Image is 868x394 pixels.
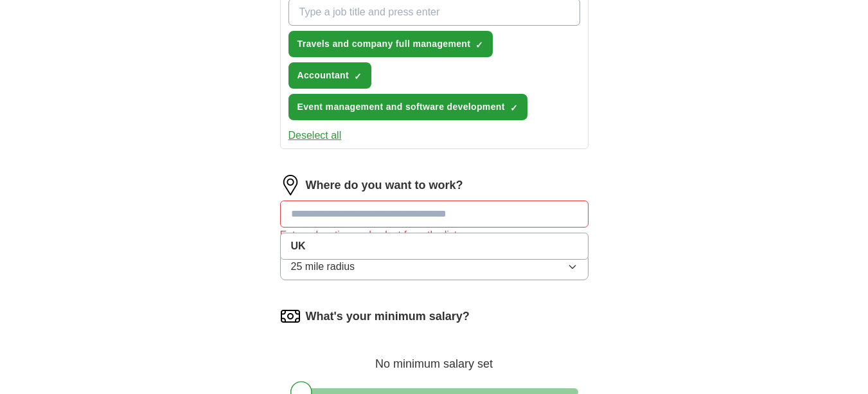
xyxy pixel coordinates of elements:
[280,306,301,327] img: salary.png
[291,259,355,274] span: 25 mile radius
[297,69,350,82] span: Accountant
[306,177,463,194] label: Where do you want to work?
[297,100,505,114] span: Event management and software development
[306,308,470,325] label: What's your minimum salary?
[280,228,589,243] div: Enter a location and select from the list
[288,31,493,57] button: Travels and company full management✓
[297,37,471,51] span: Travels and company full management
[288,128,342,143] button: Deselect all
[280,342,589,373] div: No minimum salary set
[288,94,527,120] button: Event management and software development✓
[288,62,372,89] button: Accountant✓
[280,253,589,280] button: 25 mile radius
[510,103,518,113] span: ✓
[354,71,362,82] span: ✓
[475,40,483,50] span: ✓
[291,240,306,251] strong: UK
[280,175,301,195] img: location.png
